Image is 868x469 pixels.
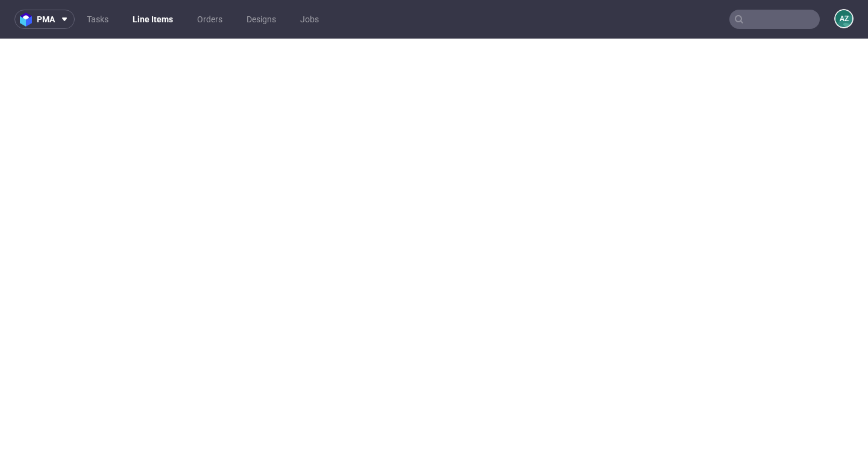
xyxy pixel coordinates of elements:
span: pma [37,15,55,24]
a: Line Items [125,10,180,29]
button: pma [14,10,75,29]
figcaption: AZ [835,10,852,27]
a: Orders [190,10,230,29]
img: logo [20,13,37,27]
a: Tasks [80,10,116,29]
a: Jobs [293,10,326,29]
a: Designs [239,10,283,29]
